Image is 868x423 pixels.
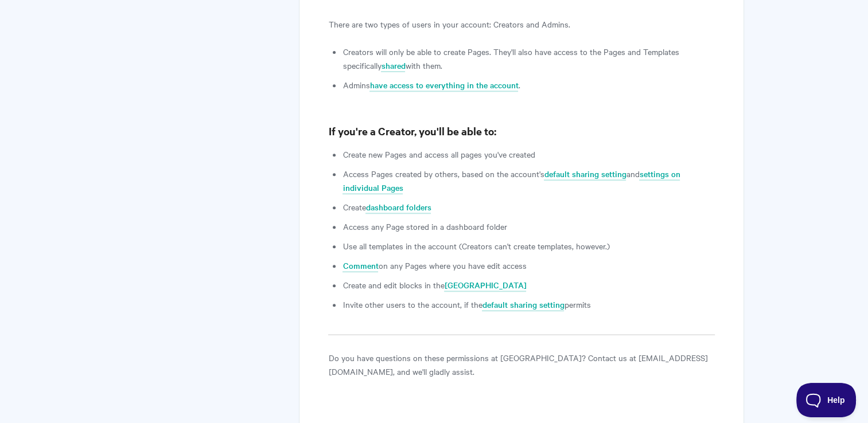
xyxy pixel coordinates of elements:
li: Invite other users to the account, if the permits [342,297,714,311]
li: Creators will only be able to create Pages. They'll also have access to the Pages and Templates s... [342,45,714,72]
li: Access Pages created by others, based on the account's and [342,167,714,194]
a: [GEOGRAPHIC_DATA] [444,279,526,292]
p: There are two types of users in your account: Creators and Admins. [328,17,714,31]
a: shared [381,60,405,72]
iframe: Toggle Customer Support [796,383,857,417]
li: on any Pages where you have edit access [342,258,714,272]
li: Access any Page stored in a dashboard folder [342,220,714,233]
a: default sharing setting [544,168,626,181]
p: Do you have questions on these permissions at [GEOGRAPHIC_DATA]? Contact us at [EMAIL_ADDRESS][DO... [328,351,714,378]
h3: If you're a Creator, you'll be able to: [328,123,714,139]
li: Create new Pages and access all pages you've created [342,147,714,161]
li: Admins . [342,78,714,92]
li: Create and edit blocks in the [342,278,714,292]
li: Use all templates in the account (Creators can't create templates, however.) [342,239,714,253]
a: dashboard folders [365,201,431,214]
a: Comment [342,260,378,272]
li: Create [342,200,714,214]
a: have access to everything in the account [369,79,518,92]
a: default sharing setting [482,299,564,311]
